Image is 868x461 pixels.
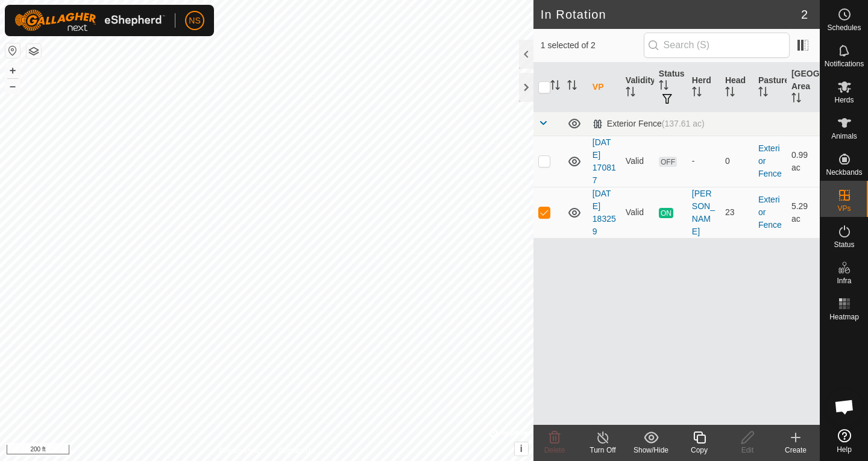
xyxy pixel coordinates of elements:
[820,424,868,458] a: Help
[687,63,720,112] th: Herd
[5,79,20,93] button: –
[725,89,735,98] p-sorticon: Activate to sort
[675,445,723,456] div: Copy
[593,189,616,236] a: [DATE] 183259
[758,195,782,230] a: Exterior Fence
[659,208,673,218] span: ON
[720,63,753,112] th: Head
[659,157,677,167] span: OFF
[772,445,820,456] div: Create
[826,389,863,425] div: Open chat
[825,60,864,67] span: Notifications
[826,169,862,176] span: Neckbands
[662,119,705,128] span: (137.61 ac)
[541,39,644,52] span: 1 selected of 2
[787,63,820,112] th: [GEOGRAPHIC_DATA] Area
[520,444,523,454] span: i
[831,133,857,140] span: Animals
[644,33,790,58] input: Search (S)
[753,63,787,112] th: Pasture
[654,63,687,112] th: Status
[567,82,577,92] p-sorticon: Activate to sort
[5,43,20,58] button: Reset Map
[787,187,820,238] td: 5.29 ac
[827,24,861,31] span: Schedules
[593,119,705,129] div: Exterior Fence
[593,137,616,185] a: [DATE] 170817
[541,7,801,22] h2: In Rotation
[834,96,854,104] span: Herds
[621,63,654,112] th: Validity
[14,10,165,31] img: Gallagher Logo
[837,277,851,284] span: Infra
[27,44,41,58] button: Map Layers
[544,446,565,454] span: Delete
[5,63,20,78] button: +
[720,187,753,238] td: 23
[189,14,200,27] span: NS
[621,187,654,238] td: Valid
[550,82,560,92] p-sorticon: Activate to sort
[579,445,627,456] div: Turn Off
[692,187,715,238] div: [PERSON_NAME]
[627,445,675,456] div: Show/Hide
[801,5,808,24] span: 2
[791,95,801,104] p-sorticon: Activate to sort
[515,442,528,456] button: i
[692,155,715,168] div: -
[723,445,772,456] div: Edit
[692,89,702,98] p-sorticon: Activate to sort
[758,89,768,98] p-sorticon: Activate to sort
[219,445,264,456] a: Privacy Policy
[621,136,654,187] td: Valid
[787,136,820,187] td: 0.99 ac
[720,136,753,187] td: 0
[659,82,668,92] p-sorticon: Activate to sort
[626,89,635,98] p-sorticon: Activate to sort
[278,445,314,456] a: Contact Us
[834,241,854,248] span: Status
[837,446,852,453] span: Help
[837,205,851,212] span: VPs
[588,63,621,112] th: VP
[758,143,782,178] a: Exterior Fence
[829,313,859,321] span: Heatmap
